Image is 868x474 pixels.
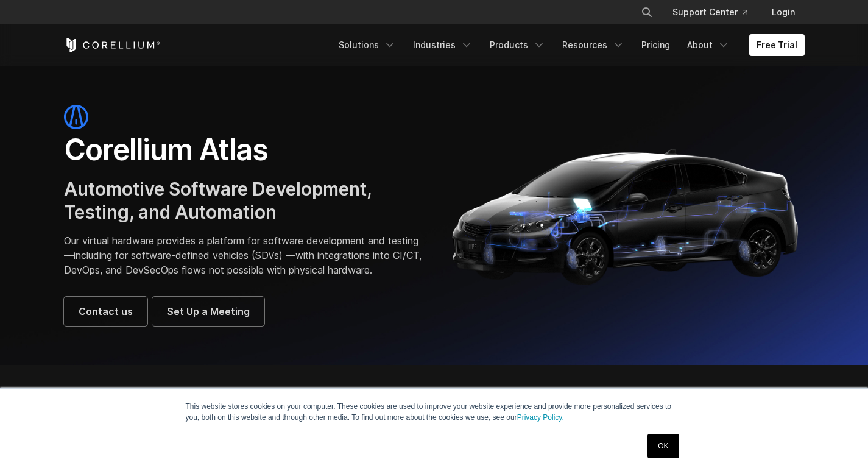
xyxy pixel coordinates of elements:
[331,34,403,56] a: Solutions
[663,1,757,23] a: Support Center
[647,434,679,458] a: OK
[762,1,805,23] a: Login
[749,34,805,56] a: Free Trial
[482,34,552,56] a: Products
[64,178,372,223] span: Automotive Software Development, Testing, and Automation
[636,1,658,23] button: Search
[64,38,161,52] a: Corellium Home
[167,304,250,319] span: Set Up a Meeting
[406,34,480,56] a: Industries
[331,34,805,56] div: Navigation Menu
[186,401,683,423] p: This website stores cookies on your computer. These cookies are used to improve your website expe...
[626,1,805,23] div: Navigation Menu
[64,233,422,277] p: Our virtual hardware provides a platform for software development and testing—including for softw...
[152,297,264,326] a: Set Up a Meeting
[64,105,88,129] img: atlas-icon
[64,297,147,326] a: Contact us
[680,34,737,56] a: About
[79,304,133,319] span: Contact us
[64,132,422,168] h1: Corellium Atlas
[517,413,564,422] a: Privacy Policy.
[634,34,677,56] a: Pricing
[555,34,632,56] a: Resources
[446,139,805,291] img: Corellium_Hero_Atlas_Header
